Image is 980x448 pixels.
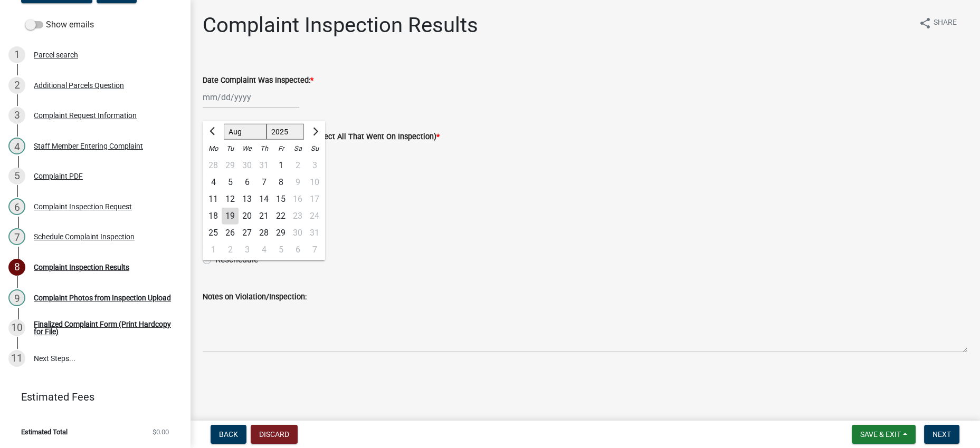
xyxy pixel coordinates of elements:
[239,191,255,208] div: Wednesday, August 13, 2025
[239,140,255,157] div: We
[255,174,272,191] div: 7
[205,241,222,258] div: Monday, September 1, 2025
[919,17,931,30] i: share
[255,208,272,225] div: Thursday, August 21, 2025
[239,157,255,174] div: Wednesday, July 30, 2025
[8,46,25,63] div: 1
[239,157,255,174] div: 30
[8,168,25,184] div: 5
[205,191,222,208] div: 11
[222,157,239,174] div: Tuesday, July 29, 2025
[205,174,222,191] div: 4
[272,241,289,258] div: 5
[207,123,220,140] button: Previous month
[255,157,272,174] div: Thursday, July 31, 2025
[272,225,289,241] div: 29
[239,225,255,241] div: Wednesday, August 27, 2025
[272,241,289,258] div: Friday, September 5, 2025
[222,208,239,225] div: 19
[255,225,272,241] div: 28
[8,107,25,124] div: 3
[34,264,129,271] div: Complaint Inspection Results
[203,294,307,301] label: Notes on Violation/Inspection:
[205,241,222,258] div: 1
[205,225,222,241] div: 25
[8,259,25,276] div: 8
[222,191,239,208] div: 12
[852,425,916,444] button: Save & Exit
[222,225,239,241] div: 26
[222,140,239,157] div: Tu
[34,112,137,119] div: Complaint Request Information
[222,241,239,258] div: 2
[933,430,951,439] span: Next
[222,225,239,241] div: Tuesday, August 26, 2025
[8,198,25,215] div: 6
[255,191,272,208] div: Thursday, August 14, 2025
[308,123,321,140] button: Next month
[8,350,25,367] div: 11
[205,140,222,157] div: Mo
[255,241,272,258] div: Thursday, September 4, 2025
[222,174,239,191] div: 5
[239,225,255,241] div: 27
[205,225,222,241] div: Monday, August 25, 2025
[203,77,313,84] label: Date Complaint Was Inspected:
[224,124,267,140] select: Select month
[267,124,305,140] select: Select year
[34,142,143,150] div: Staff Member Entering Complaint
[239,208,255,225] div: Wednesday, August 20, 2025
[205,208,222,225] div: Monday, August 18, 2025
[239,174,255,191] div: Wednesday, August 6, 2025
[255,241,272,258] div: 4
[272,208,289,225] div: Friday, August 22, 2025
[34,172,83,180] div: Complaint PDF
[222,157,239,174] div: 29
[860,430,901,439] span: Save & Exit
[255,140,272,157] div: Th
[211,425,246,444] button: Back
[205,191,222,208] div: Monday, August 11, 2025
[205,174,222,191] div: Monday, August 4, 2025
[205,157,222,174] div: 28
[255,157,272,174] div: 31
[203,86,299,108] input: mm/dd/yyyy
[255,208,272,225] div: 21
[289,140,306,157] div: Sa
[255,225,272,241] div: Thursday, August 28, 2025
[34,51,78,59] div: Parcel search
[272,225,289,241] div: Friday, August 29, 2025
[239,241,255,258] div: 3
[34,203,132,210] div: Complaint Inspection Request
[205,208,222,225] div: 18
[153,428,169,435] span: $0.00
[251,425,298,444] button: Discard
[272,174,289,191] div: 8
[272,174,289,191] div: Friday, August 8, 2025
[272,140,289,157] div: Fr
[239,191,255,208] div: 13
[222,208,239,225] div: Tuesday, August 19, 2025
[25,18,94,31] label: Show emails
[8,386,173,407] a: Estimated Fees
[255,174,272,191] div: Thursday, August 7, 2025
[8,138,25,154] div: 4
[255,191,272,208] div: 14
[272,157,289,174] div: 1
[219,430,238,439] span: Back
[34,294,171,301] div: Complaint Photos from Inspection Upload
[239,241,255,258] div: Wednesday, September 3, 2025
[272,191,289,208] div: 15
[203,13,478,38] h1: Complaint Inspection Results
[8,77,25,94] div: 2
[205,157,222,174] div: Monday, July 28, 2025
[8,289,25,306] div: 9
[21,428,68,435] span: Estimated Total
[272,157,289,174] div: Friday, August 1, 2025
[222,174,239,191] div: Tuesday, August 5, 2025
[272,191,289,208] div: Friday, August 15, 2025
[34,82,124,89] div: Additional Parcels Question
[8,228,25,245] div: 7
[306,140,323,157] div: Su
[910,13,965,33] button: shareShare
